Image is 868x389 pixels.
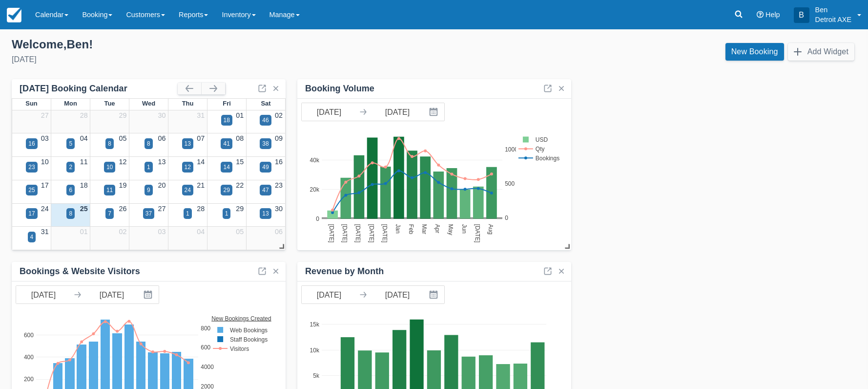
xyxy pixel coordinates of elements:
a: 27 [158,205,165,213]
p: Detroit AXE [815,15,851,24]
a: 18 [80,181,88,189]
a: 03 [41,134,49,142]
a: 21 [197,181,205,189]
a: 19 [119,181,127,189]
i: Help [757,11,764,18]
div: 5 [69,139,72,148]
button: Interact with the calendar and add the check-in date for your trip. [425,103,444,121]
a: 29 [236,205,244,213]
div: 10 [106,163,113,172]
div: 29 [223,186,229,194]
a: 20 [158,181,165,189]
a: 09 [275,134,283,142]
a: 01 [236,111,244,119]
div: 46 [262,116,269,125]
a: 29 [119,111,127,119]
div: Booking Volume [305,83,374,94]
a: 23 [275,181,283,189]
a: 26 [119,205,127,213]
div: 8 [147,139,150,148]
a: 06 [275,228,283,236]
div: 25 [28,186,35,194]
input: End Date [84,286,139,303]
div: 18 [224,116,230,125]
div: 9 [147,186,150,194]
span: Sat [261,100,270,107]
input: End Date [370,103,425,121]
div: B [794,7,809,23]
div: 49 [262,163,269,172]
button: Interact with the calendar and add the check-in date for your trip. [139,286,159,303]
div: 38 [262,139,269,148]
a: New Booking [725,43,784,61]
a: 24 [41,205,49,213]
a: 15 [236,158,244,166]
a: 05 [236,228,244,236]
a: 01 [80,228,88,236]
div: Revenue by Month [305,266,384,277]
a: 02 [119,228,127,236]
span: Help [765,11,780,19]
div: 16 [28,139,35,148]
text: New Bookings Created [212,315,272,322]
a: 07 [197,134,205,142]
a: 08 [236,134,244,142]
div: 1 [225,209,228,218]
a: 11 [80,158,88,166]
a: 03 [158,228,165,236]
button: Interact with the calendar and add the check-in date for your trip. [425,286,444,303]
div: [DATE] [12,54,426,65]
div: 12 [185,163,191,172]
div: 2 [69,163,72,172]
a: 31 [197,111,205,119]
span: Tue [104,100,115,107]
div: Bookings & Website Visitors [20,266,140,277]
span: Sun [25,100,37,107]
span: Mon [64,100,77,107]
input: Start Date [302,103,356,121]
div: 37 [145,209,152,218]
div: 7 [108,209,111,218]
a: 04 [80,134,88,142]
input: Start Date [302,286,356,303]
button: Add Widget [788,43,854,61]
a: 30 [158,111,165,119]
div: 14 [223,163,229,172]
div: 17 [28,209,35,218]
a: 02 [275,111,283,119]
a: 14 [197,158,205,166]
div: 13 [262,209,269,218]
a: 06 [158,134,165,142]
div: 1 [147,163,150,172]
a: 16 [275,158,283,166]
p: Ben [815,5,851,15]
span: Thu [182,100,194,107]
div: [DATE] Booking Calendar [20,83,178,94]
a: 25 [80,205,88,213]
div: 8 [108,139,111,148]
input: End Date [370,286,425,303]
div: Welcome , Ben ! [12,37,426,52]
a: 28 [197,205,205,213]
div: 6 [69,186,72,194]
div: 1 [186,209,189,218]
a: 17 [41,181,49,189]
a: 12 [119,158,127,166]
a: 05 [119,134,127,142]
div: 24 [185,186,191,194]
a: 10 [41,158,49,166]
a: 22 [236,181,244,189]
img: checkfront-main-nav-mini-logo.png [7,8,21,22]
div: 23 [28,163,35,172]
span: Fri [223,100,231,107]
div: 13 [185,139,191,148]
div: 4 [30,233,34,241]
span: Wed [142,100,155,107]
div: 8 [69,209,72,218]
a: 31 [41,228,49,236]
div: 47 [262,186,269,194]
a: 28 [80,111,88,119]
a: 04 [197,228,205,236]
a: 13 [158,158,165,166]
a: 30 [275,205,283,213]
